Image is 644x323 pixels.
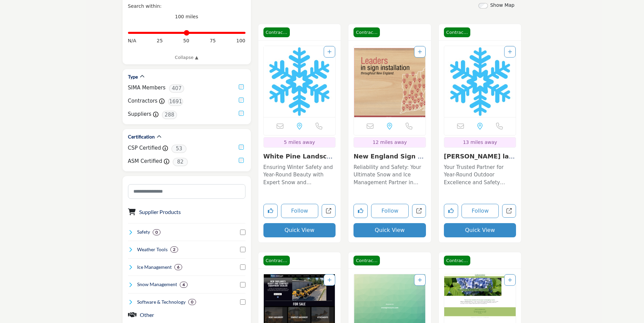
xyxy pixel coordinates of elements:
[128,157,163,165] label: ASM Certified
[444,204,458,218] button: Like listing
[354,46,426,117] a: Open Listing in new tab
[137,281,177,288] h4: Snow Management: Snow management involves the removal, relocation, and mitigation of snow accumul...
[210,37,216,44] span: 75
[353,153,424,167] a: New England Sign Set...
[263,204,278,218] button: Like listing
[418,49,422,55] a: Add To List
[173,247,175,252] b: 2
[444,164,516,187] p: Your Trusted Partner for Year-Round Outdoor Excellence and Safety Founded by [PERSON_NAME] in [DA...
[157,37,163,44] span: 25
[239,145,244,150] input: CSP Certified checkbox
[418,277,422,283] a: Add To List
[240,264,245,270] input: Select Ice Management checkbox
[236,37,245,44] span: 100
[137,229,150,235] h4: Safety: Safety refers to the measures, practices, and protocols implemented to protect individual...
[353,162,426,187] a: Reliability and Safety: Your Ultimate Snow and Ice Management Partner in [GEOGRAPHIC_DATA] This c...
[281,204,319,218] button: Follow
[240,230,245,235] input: Select Safety checkbox
[169,84,184,93] span: 407
[153,229,160,235] div: 0 Results For Safety
[444,256,470,266] span: Contractor
[284,139,315,145] span: 5 miles away
[371,204,409,218] button: Follow
[354,46,426,117] img: New England Sign Setters
[463,139,497,145] span: 13 miles away
[162,111,177,119] span: 288
[128,144,161,152] label: CSP Certified
[239,158,244,163] input: ASM Certified checkbox
[137,264,172,271] h4: Ice Management: Ice management involves the control, removal, and prevention of ice accumulation ...
[128,3,245,10] div: Search within:
[490,2,515,9] label: Show Map
[263,164,336,187] p: Ensuring Winter Safety and Year-Round Beauty with Expert Snow and Landscaping Services This compa...
[137,246,168,253] h4: Weather Tools: Weather Tools refer to instruments, software, and technologies used to monitor, pr...
[353,223,426,237] button: Quick View
[155,230,158,235] b: 0
[444,27,470,38] span: Contractor
[263,27,290,38] span: Contractor
[444,153,516,160] h3: A.Weaver lawncare and Snow Removal
[353,27,380,38] span: Contractor
[128,133,155,140] h2: Certification
[508,277,512,283] a: Add To List
[168,98,183,106] span: 1691
[353,164,426,187] p: Reliability and Safety: Your Ultimate Snow and Ice Management Partner in [GEOGRAPHIC_DATA] This c...
[353,153,426,160] h3: New England Sign Setters
[327,277,331,283] a: Add To List
[444,46,516,117] img: A.Weaver lawncare and Snow Removal
[137,299,186,305] h4: Software & Technology: Software & Technology encompasses the development, implementation, and use...
[322,204,336,218] a: Open white-pine-landscaping in new tab
[264,46,336,117] a: Open Listing in new tab
[263,153,336,160] h3: White Pine Landscaping
[263,223,336,237] button: Quick View
[508,49,512,55] a: Add To List
[128,184,245,199] input: Search Category
[175,14,198,19] span: 100 miles
[191,300,193,304] b: 0
[444,162,516,187] a: Your Trusted Partner for Year-Round Outdoor Excellence and Safety Founded by [PERSON_NAME] in [DA...
[128,110,152,118] label: Suppliers
[128,54,245,61] a: Collapse ▲
[444,223,516,237] button: Quick View
[139,208,181,216] button: Supplier Products
[263,153,335,167] a: White Pine Landscapi...
[239,111,244,116] input: Suppliers checkbox
[183,37,189,44] span: 50
[240,299,245,305] input: Select Software & Technology checkbox
[240,247,245,252] input: Select Weather Tools checkbox
[327,49,331,55] a: Add To List
[188,299,196,305] div: 0 Results For Software & Technology
[128,73,138,80] h2: Type
[353,204,368,218] button: Like listing
[128,37,136,44] span: N/A
[173,158,188,166] span: 82
[373,139,407,145] span: 12 miles away
[128,97,158,105] label: Contractors
[264,46,336,117] img: White Pine Landscaping
[177,265,179,270] b: 6
[263,256,290,266] span: Contractor
[239,98,244,103] input: Contractors checkbox
[174,264,182,270] div: 6 Results For Ice Management
[140,311,154,319] button: Other
[263,162,336,187] a: Ensuring Winter Safety and Year-Round Beauty with Expert Snow and Landscaping Services This compa...
[502,204,516,218] a: Open aweaver-lawncare-and-snow-removal in new tab
[180,282,188,288] div: 4 Results For Snow Management
[444,153,515,167] a: [PERSON_NAME] lawncare an...
[444,46,516,117] a: Open Listing in new tab
[240,282,245,287] input: Select Snow Management checkbox
[183,282,185,287] b: 4
[239,84,244,89] input: SIMA Members checkbox
[461,204,499,218] button: Follow
[412,204,426,218] a: Open new-england-sign-setters in new tab
[171,145,187,153] span: 53
[128,84,166,92] label: SIMA Members
[353,256,380,266] span: Contractor
[170,246,178,253] div: 2 Results For Weather Tools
